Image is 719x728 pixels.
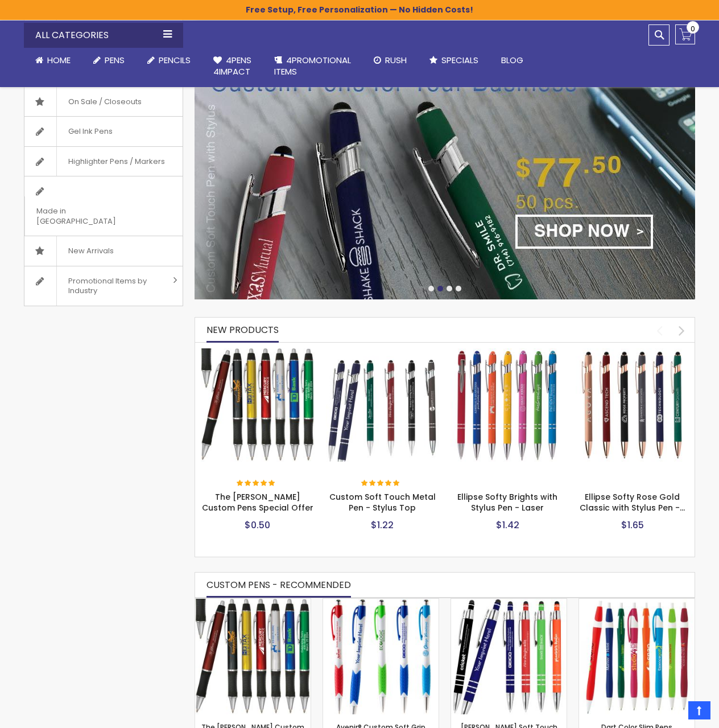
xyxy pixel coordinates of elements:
img: Celeste Soft Touch Metal Pens With Stylus - Special Offer [451,599,567,714]
a: Home [24,48,82,73]
a: The [PERSON_NAME] Custom Pens Special Offer [202,491,313,513]
span: Highlighter Pens / Markers [56,147,176,176]
img: Ellipse Softy Brights with Stylus Pen - Laser [451,348,564,462]
img: Custom Soft Touch Metal Pen - Stylus Top [326,348,440,462]
a: Blog [490,48,535,73]
a: Custom Soft Touch Metal Pen - Stylus Top [326,348,440,357]
img: The Barton Custom Pens Special Offer [195,599,311,714]
div: All Categories [24,23,183,48]
span: $1.42 [496,519,519,532]
span: 4PROMOTIONAL ITEMS [274,54,351,77]
span: Pens [105,54,125,66]
div: 100% [361,480,401,488]
a: Pencils [136,48,202,73]
img: Dart Color slim Pens [579,599,695,714]
span: CUSTOM PENS - RECOMMENDED [206,578,351,591]
a: Dart Color slim Pens [579,598,695,608]
img: Ellipse Softy Rose Gold Classic with Stylus Pen - Silver Laser [576,348,689,462]
a: Celeste Soft Touch Metal Pens With Stylus - Special Offer [451,598,567,608]
span: Specials [441,54,478,66]
a: Gel Ink Pens [24,117,183,146]
img: /custom-soft-touch-pen-metal-barrel.html [195,33,695,299]
a: Ellipse Softy Rose Gold Classic with Stylus Pen -… [580,491,685,513]
a: Made in [GEOGRAPHIC_DATA] [24,176,183,236]
span: Pencils [159,54,191,66]
a: On Sale / Closeouts [24,87,183,117]
a: New Arrivals [24,236,183,266]
a: Pens [82,48,136,73]
a: Ellipse Softy Brights with Stylus Pen - Laser [457,491,557,513]
span: $1.65 [621,519,644,532]
img: Avenir® Custom Soft Grip Advertising Pens [323,599,439,714]
a: Highlighter Pens / Markers [24,147,183,176]
span: Rush [385,54,407,66]
span: Gel Ink Pens [56,117,124,146]
span: 0 [691,23,695,34]
img: The Barton Custom Pens Special Offer [201,348,315,462]
span: $1.22 [371,519,394,532]
span: Made in [GEOGRAPHIC_DATA] [24,196,154,236]
div: next [672,320,692,340]
a: Ellipse Softy Brights with Stylus Pen - Laser [451,348,564,357]
a: The Barton Custom Pens Special Offer [201,348,315,357]
a: Ellipse Softy Rose Gold Classic with Stylus Pen - Silver Laser [576,348,689,357]
a: The Barton Custom Pens Special Offer [195,598,311,608]
a: 4PROMOTIONALITEMS [263,48,362,85]
a: 4Pens4impact [202,48,263,85]
a: Specials [418,48,490,73]
span: New Products [206,323,279,336]
span: New Arrivals [56,236,125,266]
a: Promotional Items by Industry [24,266,183,306]
span: On Sale / Closeouts [56,87,153,117]
span: Home [47,54,71,66]
span: 4Pens 4impact [213,54,251,77]
span: Promotional Items by Industry [56,266,169,306]
span: Blog [501,54,523,66]
div: prev [650,320,670,340]
a: Rush [362,48,418,73]
a: 0 [675,24,695,44]
span: $0.50 [245,519,270,532]
a: Custom Soft Touch Metal Pen - Stylus Top [329,491,436,513]
a: Avenir® Custom Soft Grip Advertising Pens [323,598,439,608]
div: 100% [237,480,276,488]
